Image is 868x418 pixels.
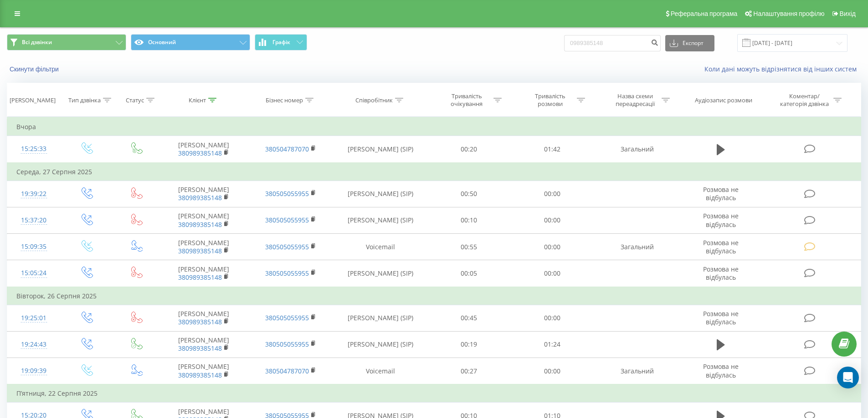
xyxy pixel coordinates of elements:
a: 380504787070 [265,367,309,375]
div: 19:24:43 [16,336,51,353]
span: Розмова не відбулась [703,185,739,202]
div: 15:25:33 [16,140,51,158]
td: [PERSON_NAME] (SIP) [334,331,427,358]
td: [PERSON_NAME] [160,181,247,207]
td: 01:42 [511,136,594,163]
a: 380505055955 [265,242,309,251]
div: 15:05:24 [16,264,51,282]
td: Voicemail [334,234,427,260]
a: 380989385148 [178,220,222,229]
td: [PERSON_NAME] [160,358,247,385]
td: Вчора [7,118,861,136]
td: Загальний [594,234,680,260]
td: П’ятниця, 22 Серпня 2025 [7,384,861,403]
td: [PERSON_NAME] (SIP) [334,207,427,233]
a: 380989385148 [178,193,222,202]
span: Розмова не відбулась [703,212,739,228]
a: 380504787070 [265,145,309,153]
td: 01:24 [511,331,594,358]
button: Експорт [665,35,714,51]
span: Реферальна програма [671,10,738,17]
div: 15:37:20 [16,212,51,229]
span: Графік [272,39,290,45]
div: Аудіозапис розмови [695,96,752,104]
span: Всі дзвінки [22,39,52,46]
div: Open Intercom Messenger [837,367,859,388]
td: [PERSON_NAME] [160,305,247,331]
div: Клієнт [189,96,206,104]
a: 380505055955 [265,216,309,224]
td: 00:00 [511,305,594,331]
td: 00:50 [427,181,511,207]
span: Розмова не відбулась [703,238,739,255]
div: Співробітник [355,96,393,104]
button: Скинути фільтри [7,65,63,73]
div: Статус [126,96,144,104]
div: [PERSON_NAME] [10,96,56,104]
td: [PERSON_NAME] [160,260,247,287]
td: 00:19 [427,331,511,358]
span: Розмова не відбулась [703,265,739,282]
span: Вихід [840,10,856,17]
td: [PERSON_NAME] [160,207,247,233]
td: Середа, 27 Серпня 2025 [7,163,861,181]
span: Налаштування профілю [753,10,824,17]
div: 19:25:01 [16,309,51,327]
a: 380989385148 [178,371,222,379]
td: 00:27 [427,358,511,385]
a: 380505055955 [265,189,309,198]
td: 00:00 [511,207,594,233]
td: 00:45 [427,305,511,331]
td: 00:10 [427,207,511,233]
td: 00:00 [511,358,594,385]
td: [PERSON_NAME] (SIP) [334,181,427,207]
td: [PERSON_NAME] (SIP) [334,260,427,287]
button: Графік [255,34,307,50]
td: 00:00 [511,260,594,287]
td: [PERSON_NAME] (SIP) [334,136,427,163]
td: 00:05 [427,260,511,287]
td: Вівторок, 26 Серпня 2025 [7,287,861,305]
td: Voicemail [334,358,427,385]
a: Коли дані можуть відрізнятися вiд інших систем [704,65,861,73]
button: Основний [131,34,250,50]
td: 00:20 [427,136,511,163]
td: [PERSON_NAME] (SIP) [334,305,427,331]
td: [PERSON_NAME] [160,331,247,358]
div: 15:09:35 [16,238,51,256]
div: 19:39:22 [16,185,51,203]
a: 380989385148 [178,149,222,157]
a: 380989385148 [178,317,222,326]
span: Розмова не відбулась [703,309,739,326]
div: Бізнес номер [266,96,303,104]
a: 380989385148 [178,273,222,282]
a: 380989385148 [178,344,222,353]
td: 00:55 [427,234,511,260]
a: 380989385148 [178,247,222,255]
td: Загальний [594,136,680,163]
td: 00:00 [511,181,594,207]
div: 19:09:39 [16,362,51,380]
td: 00:00 [511,234,594,260]
span: Розмова не відбулась [703,362,739,379]
td: Загальний [594,358,680,385]
a: 380505055955 [265,340,309,348]
td: [PERSON_NAME] [160,136,247,163]
div: Тривалість розмови [526,92,575,108]
a: 380505055955 [265,313,309,322]
a: 380505055955 [265,269,309,277]
div: Тип дзвінка [68,96,101,104]
div: Тривалість очікування [442,92,491,108]
td: [PERSON_NAME] [160,234,247,260]
div: Коментар/категорія дзвінка [778,92,831,108]
button: Всі дзвінки [7,34,126,50]
div: Назва схеми переадресації [611,92,659,108]
input: Пошук за номером [564,35,661,51]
